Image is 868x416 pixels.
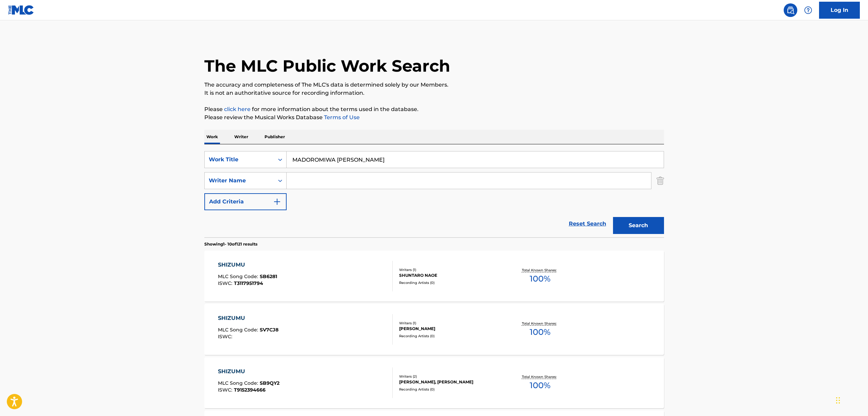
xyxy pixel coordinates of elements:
div: Help [801,3,815,17]
a: SHIZUMUMLC Song Code:SB9QY2ISWC:T9152394666Writers (2)[PERSON_NAME], [PERSON_NAME]Recording Artis... [204,357,664,408]
div: [PERSON_NAME] [399,326,502,332]
div: Writers ( 2 ) [399,374,502,379]
p: Please review the Musical Works Database [204,113,664,122]
img: search [786,6,795,14]
a: SHIZUMUMLC Song Code:SV7CJ8ISWC:Writers (1)[PERSON_NAME]Recording Artists (0)Total Known Shares:100% [204,304,664,355]
div: SHIZUMU [218,314,278,322]
span: 100 % [530,379,550,392]
img: Delete Criterion [657,172,664,189]
img: help [804,6,812,14]
p: The accuracy and completeness of The MLC's data is determined solely by our Members. [204,81,664,89]
div: SHUNTARO NAOE [399,272,502,278]
h1: The MLC Public Work Search [204,56,450,76]
span: MLC Song Code : [218,380,260,386]
span: SV7CJ8 [260,327,278,333]
p: Total Known Shares: [522,321,558,326]
a: Reset Search [565,216,610,231]
span: 100 % [530,326,550,338]
p: Writer [232,130,250,144]
a: click here [224,106,251,112]
div: [PERSON_NAME], [PERSON_NAME] [399,379,502,385]
div: Recording Artists ( 0 ) [399,333,502,339]
div: SHIZUMU [218,261,277,269]
button: Search [613,217,664,234]
div: Recording Artists ( 0 ) [399,280,502,285]
span: SB9QY2 [260,380,279,386]
div: Writer Name [209,177,270,185]
p: Total Known Shares: [522,268,558,273]
span: SB6281 [260,273,277,279]
span: T9152394666 [234,387,266,393]
span: MLC Song Code : [218,327,260,333]
div: SHIZUMU [218,367,279,376]
p: It is not an authoritative source for recording information. [204,89,664,97]
form: Search Form [204,151,664,237]
span: ISWC : [218,387,234,393]
div: Recording Artists ( 0 ) [399,387,502,392]
div: Work Title [209,156,270,164]
a: Public Search [784,3,797,17]
a: Log In [819,2,860,19]
div: Writers ( 1 ) [399,267,502,272]
iframe: Chat Widget [834,383,868,416]
p: Total Known Shares: [522,374,558,379]
img: MLC Logo [8,5,34,15]
span: ISWC : [218,280,234,286]
span: T3117951794 [234,280,263,286]
span: ISWC : [218,333,234,340]
button: Add Criteria [204,193,287,210]
a: SHIZUMUMLC Song Code:SB6281ISWC:T3117951794Writers (1)SHUNTARO NAOERecording Artists (0)Total Kno... [204,251,664,302]
div: Writers ( 1 ) [399,321,502,326]
p: Showing 1 - 10 of 121 results [204,241,257,247]
p: Work [204,130,220,144]
img: 9d2ae6d4665cec9f34b9.svg [273,198,281,206]
span: 100 % [530,273,550,285]
p: Please for more information about the terms used in the database. [204,105,664,113]
div: Drag [836,390,840,411]
p: Publisher [262,130,287,144]
a: Terms of Use [323,114,360,121]
span: MLC Song Code : [218,273,260,279]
